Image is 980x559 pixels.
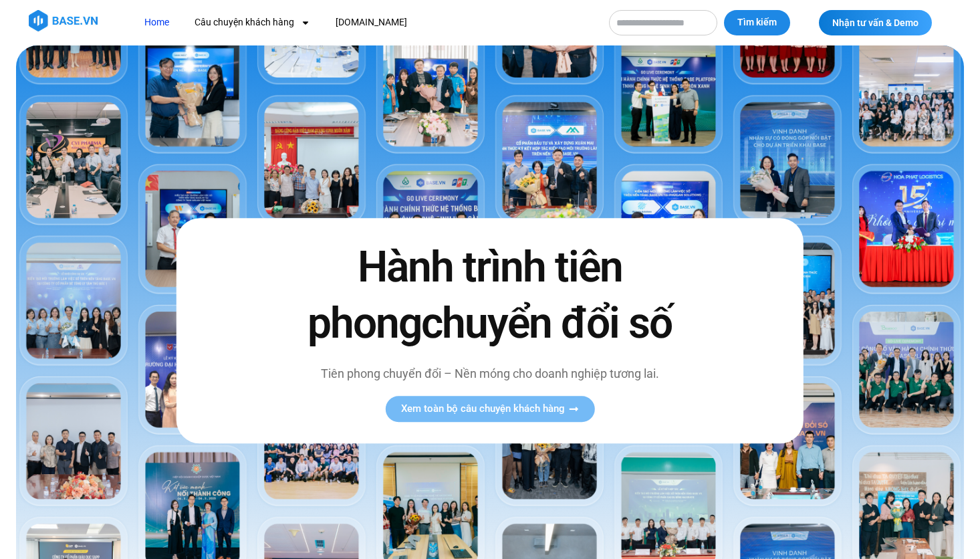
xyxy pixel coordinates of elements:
[134,10,596,35] nav: Menu
[185,10,320,35] a: Câu chuyện khách hàng
[724,10,790,35] button: Tìm kiếm
[279,240,701,351] h2: Hành trình tiên phong
[134,10,179,35] a: Home
[401,404,565,414] span: Xem toàn bộ câu chuyện khách hàng
[421,298,672,348] span: chuyển đổi số
[819,10,932,35] a: Nhận tư vấn & Demo
[832,18,918,27] span: Nhận tư vấn & Demo
[326,10,417,35] a: [DOMAIN_NAME]
[737,16,777,29] span: Tìm kiếm
[279,364,701,382] p: Tiên phong chuyển đổi – Nền móng cho doanh nghiệp tương lai.
[385,396,594,422] a: Xem toàn bộ câu chuyện khách hàng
